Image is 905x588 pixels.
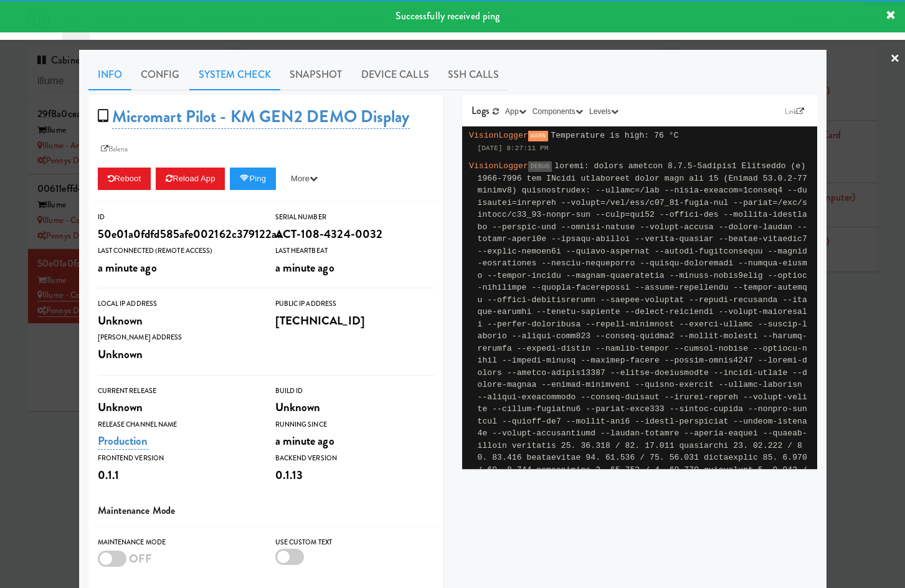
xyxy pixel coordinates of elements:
[98,310,257,331] div: Unknown
[98,536,257,549] div: Maintenance Mode
[98,432,148,450] a: Production
[189,59,280,90] a: System Check
[131,59,189,90] a: Config
[438,59,508,90] a: SSH Calls
[890,40,900,78] a: ×
[280,59,352,90] a: Snapshot
[502,105,529,118] button: App
[275,298,434,310] div: Public IP Address
[98,503,176,518] span: Maintenance Mode
[98,245,257,257] div: Last Connected (Remote Access)
[352,59,438,90] a: Device Calls
[275,536,434,549] div: Use Custom Text
[275,397,434,418] div: Unknown
[396,9,500,23] span: Successfully received ping
[586,105,622,118] button: Levels
[275,245,434,257] div: Last Heartbeat
[275,452,434,465] div: Backend Version
[529,105,586,118] button: Components
[88,59,131,90] a: Info
[551,131,678,140] span: Temperature is high: 76 °C
[98,419,257,431] div: Release Channel Name
[112,105,410,129] a: Micromart Pilot - KM GEN2 DEMO Display
[275,385,434,397] div: Build Id
[275,465,434,486] div: 0.1.13
[98,298,257,310] div: Local IP Address
[98,259,157,276] span: a minute ago
[98,465,257,486] div: 0.1.1
[98,452,257,465] div: Frontend Version
[98,168,151,190] button: Reboot
[275,211,434,224] div: Serial Number
[129,550,152,567] span: OFF
[469,161,528,171] span: VisionLogger
[98,331,257,344] div: [PERSON_NAME] Address
[478,161,807,499] span: loremi: dolors ametcon 8.7.5-5adipis1 Elitseddo (e) 1966-7996 tem INcidi utlaboreet dolor magn al...
[98,397,257,418] div: Unknown
[528,131,548,141] span: WARN
[275,432,334,449] span: a minute ago
[98,344,257,365] div: Unknown
[528,161,552,172] span: DEBUG
[478,145,549,152] span: [DATE] 8:27:11 PM
[471,103,490,118] span: Logs
[782,105,808,118] a: Link
[275,224,434,245] div: ACT-108-4324-0032
[275,310,434,331] div: [TECHNICAL_ID]
[98,385,257,397] div: Current Release
[98,224,257,245] div: 50e01a0fdfd585afe002162c379122aa
[98,143,131,155] a: Balena
[98,211,257,224] div: ID
[469,131,528,140] span: VisionLogger
[230,168,276,190] button: Ping
[156,168,225,190] button: Reload App
[275,419,434,431] div: Running Since
[281,168,328,190] button: More
[275,259,334,276] span: a minute ago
